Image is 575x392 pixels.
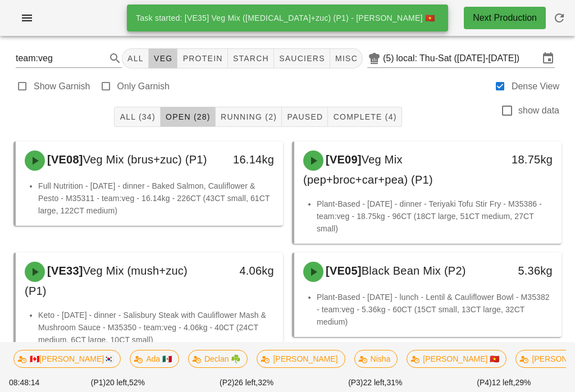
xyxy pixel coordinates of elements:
button: Open (28) [161,107,216,127]
span: All (34) [119,112,155,121]
div: 18.75kg [500,151,553,168]
span: Declan ☘️ [195,350,240,367]
div: Next Production [473,11,537,25]
span: [PERSON_NAME] 🇻🇳 [414,350,499,367]
div: 4.06kg [222,262,274,280]
span: Nisha [362,350,391,367]
span: Running (2) [220,112,277,121]
span: Veg Mix (mush+zuc) (P1) [25,265,188,297]
button: veg [149,48,178,69]
li: Plant-Based - [DATE] - lunch - Lentil & Cauliflower Bowl - M35382 - team:veg - 5.36kg - 60CT (15C... [317,291,553,328]
span: 12 left, [492,378,515,387]
div: 08:48:14 [7,375,53,391]
button: protein [177,48,227,69]
span: [VE09] [323,153,362,166]
span: sauciers [279,54,325,63]
button: All (34) [114,107,160,127]
li: Full Nutrition - [DATE] - dinner - Baked Salmon, Cauliflower & Pesto - M35311 - team:veg - 16.14k... [38,180,274,217]
span: Paused [286,112,323,121]
span: misc [335,54,358,63]
span: 22 left, [363,378,387,387]
span: veg [153,54,173,63]
span: 🇨🇦[PERSON_NAME]🇰🇷 [21,350,113,367]
button: misc [330,48,363,69]
button: All [122,48,149,69]
label: Dense View [512,81,559,92]
span: [VE33] [45,265,83,277]
label: Only Garnish [117,81,170,92]
span: Veg Mix (brus+zuc) (P1) [83,153,207,166]
span: Ada 🇲🇽 [137,350,172,367]
li: Plant-Based - [DATE] - dinner - Teriyaki Tofu Stir Fry - M35386 - team:veg - 18.75kg - 96CT (18CT... [317,198,553,235]
label: show data [518,105,559,116]
button: Paused [282,107,328,127]
span: 20 left, [106,378,129,387]
span: [VE08] [45,153,83,166]
div: (5) [383,53,396,64]
label: Show Garnish [34,81,90,92]
span: All [127,54,144,63]
span: starch [232,54,269,63]
li: Keto - [DATE] - dinner - Salisbury Steak with Cauliflower Mash & Mushroom Sauce - M35350 - team:v... [38,309,274,346]
span: 26 left, [234,378,258,387]
div: (P3) 31% [311,375,440,391]
span: protein [182,54,222,63]
span: Veg Mix (pep+broc+car+pea) (P1) [303,153,433,186]
div: (P4) 29% [440,375,568,391]
button: sauciers [274,48,330,69]
span: [VE05] [323,265,362,277]
div: (P2) 32% [182,375,311,391]
button: starch [228,48,274,69]
span: Black Bean Mix (P2) [362,265,466,277]
div: 16.14kg [222,151,274,168]
span: Complete (4) [332,112,396,121]
button: Running (2) [216,107,282,127]
div: (P1) 52% [53,375,182,391]
button: Complete (4) [328,107,401,127]
span: Open (28) [165,112,211,121]
span: [PERSON_NAME] [264,350,337,367]
div: 5.36kg [500,262,553,280]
